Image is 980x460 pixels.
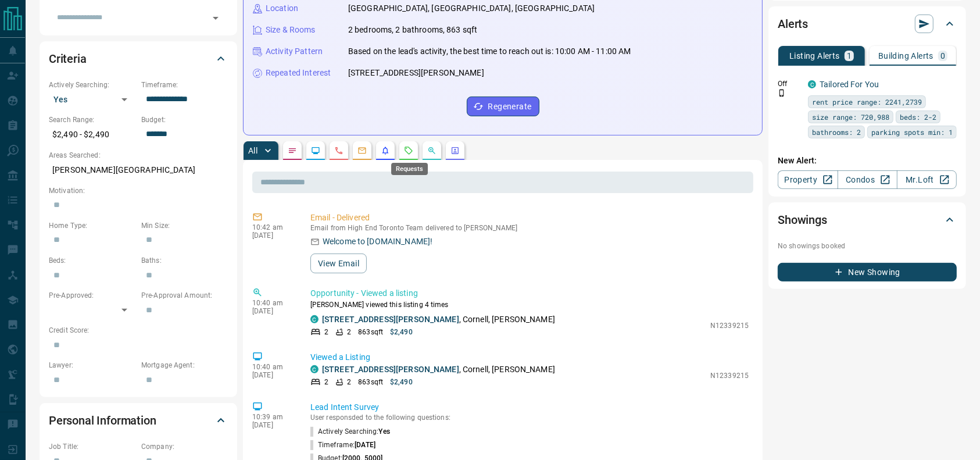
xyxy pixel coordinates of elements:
[778,211,827,229] h2: Showings
[49,220,135,231] p: Home Type:
[252,371,293,379] p: [DATE]
[49,360,135,370] p: Lawyer:
[141,220,228,231] p: Min Size:
[897,170,957,189] a: Mr.Loft
[322,313,555,326] p: , Cornell, [PERSON_NAME]
[878,52,933,60] p: Building Alerts
[311,146,320,155] svg: Lead Browsing Activity
[310,212,749,224] p: Email - Delivered
[49,161,228,180] p: [PERSON_NAME][GEOGRAPHIC_DATA]
[778,170,838,189] a: Property
[348,67,484,79] p: [STREET_ADDRESS][PERSON_NAME]
[49,406,228,434] div: Personal Information
[900,111,936,123] span: beds: 2-2
[390,327,413,337] p: $2,490
[49,186,228,196] p: Motivation:
[322,365,459,374] a: [STREET_ADDRESS][PERSON_NAME]
[252,363,293,371] p: 10:40 am
[778,89,786,97] svg: Push Notification Only
[334,146,344,155] svg: Calls
[778,155,957,167] p: New Alert:
[404,146,413,155] svg: Requests
[838,170,897,189] a: Condos
[381,146,390,155] svg: Listing Alerts
[310,440,375,450] p: timeframe :
[450,146,460,155] svg: Agent Actions
[141,441,228,452] p: Company:
[310,401,749,413] p: Lead Intent Survey
[49,441,135,452] p: Job Title:
[322,363,555,376] p: , Cornell, [PERSON_NAME]
[49,45,228,73] div: Criteria
[49,325,228,336] p: Credit Score:
[252,421,293,429] p: [DATE]
[252,307,293,315] p: [DATE]
[310,299,749,310] p: [PERSON_NAME] viewed this listing 4 times
[710,320,749,331] p: N12339215
[266,67,331,79] p: Repeated Interest
[248,147,257,155] p: All
[789,52,840,60] p: Listing Alerts
[49,411,156,430] h2: Personal Information
[266,2,298,15] p: Location
[871,126,953,138] span: parking spots min: 1
[391,163,428,175] div: Requests
[808,80,816,88] div: condos.ca
[467,97,539,116] button: Regenerate
[357,146,367,155] svg: Emails
[141,360,228,370] p: Mortgage Agent:
[355,441,375,449] span: [DATE]
[49,80,135,90] p: Actively Searching:
[310,413,749,422] p: User responsded to the following questions:
[252,223,293,231] p: 10:42 am
[49,125,135,144] p: $2,490 - $2,490
[348,45,631,58] p: Based on the lead's activity, the best time to reach out is: 10:00 AM - 11:00 AM
[49,290,135,301] p: Pre-Approved:
[390,377,413,387] p: $2,490
[940,52,945,60] p: 0
[266,24,316,36] p: Size & Rooms
[820,80,879,89] a: Tailored For You
[378,427,389,436] span: Yes
[141,80,228,90] p: Timeframe:
[310,315,319,323] div: condos.ca
[252,231,293,240] p: [DATE]
[324,377,328,387] p: 2
[310,287,749,299] p: Opportunity - Viewed a listing
[347,377,351,387] p: 2
[710,370,749,381] p: N12339215
[252,413,293,421] p: 10:39 am
[310,254,367,273] button: View Email
[778,241,957,251] p: No showings booked
[812,111,889,123] span: size range: 720,988
[358,327,383,337] p: 863 sqft
[49,150,228,161] p: Areas Searched:
[141,115,228,125] p: Budget:
[778,206,957,234] div: Showings
[347,327,351,337] p: 2
[49,90,135,109] div: Yes
[778,79,801,89] p: Off
[310,365,319,373] div: condos.ca
[427,146,437,155] svg: Opportunities
[322,315,459,324] a: [STREET_ADDRESS][PERSON_NAME]
[778,15,808,33] h2: Alerts
[778,263,957,281] button: New Showing
[812,96,922,108] span: rent price range: 2241,2739
[778,10,957,38] div: Alerts
[323,236,432,248] p: Welcome to [DOMAIN_NAME]!
[252,299,293,307] p: 10:40 am
[847,52,852,60] p: 1
[310,351,749,363] p: Viewed a Listing
[348,24,477,36] p: 2 bedrooms, 2 bathrooms, 863 sqft
[310,427,390,437] p: actively searching :
[49,115,135,125] p: Search Range:
[358,377,383,387] p: 863 sqft
[49,255,135,266] p: Beds:
[288,146,297,155] svg: Notes
[49,49,87,68] h2: Criteria
[348,2,595,15] p: [GEOGRAPHIC_DATA], [GEOGRAPHIC_DATA], [GEOGRAPHIC_DATA]
[812,126,861,138] span: bathrooms: 2
[310,224,749,232] p: Email from High End Toronto Team delivered to [PERSON_NAME]
[266,45,323,58] p: Activity Pattern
